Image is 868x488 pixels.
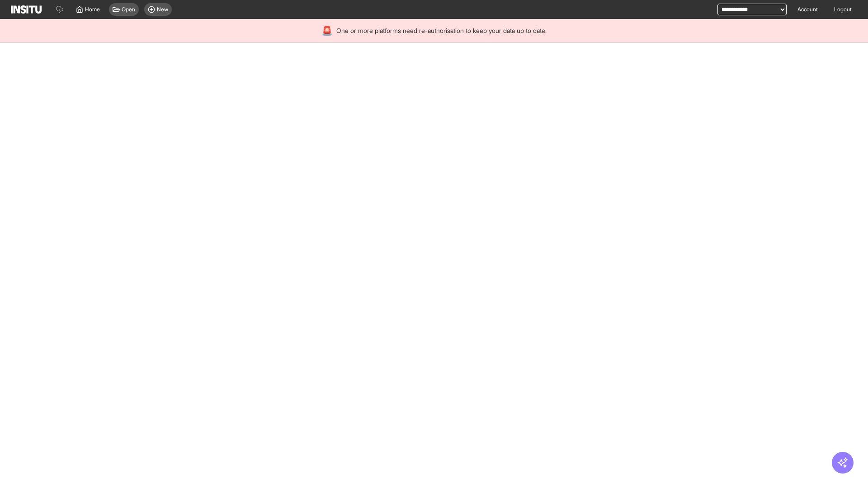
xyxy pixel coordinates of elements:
[122,6,135,13] span: Open
[336,26,547,35] span: One or more platforms need re-authorisation to keep your data up to date.
[321,24,333,37] div: 🚨
[11,5,42,14] img: Logo
[85,6,100,13] span: Home
[157,6,168,13] span: New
